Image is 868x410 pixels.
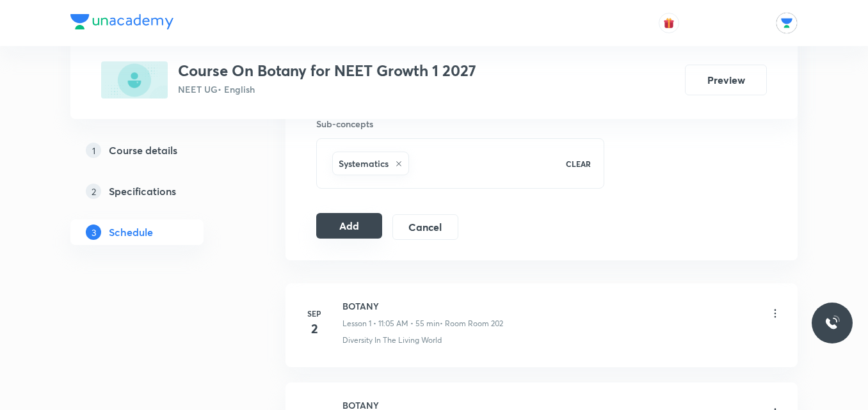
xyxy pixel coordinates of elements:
button: avatar [659,13,679,33]
p: CLEAR [566,158,591,170]
button: Add [316,213,382,239]
a: 2Specifications [70,178,245,204]
h6: BOTANY [342,299,503,313]
h6: Sub-concepts [316,117,604,130]
button: Cancel [392,214,458,240]
h5: Course details [109,143,177,158]
img: ttu [824,315,840,331]
p: 3 [86,225,101,240]
img: Company Logo [70,14,173,29]
img: Rajan Naman [776,12,798,34]
a: Company Logo [70,14,173,33]
p: 1 [86,143,101,158]
h3: Course On Botany for NEET Growth 1 2027 [178,61,476,80]
h5: Specifications [109,184,176,199]
p: Lesson 1 • 11:05 AM • 55 min [342,318,440,329]
h6: Systematics [339,157,389,170]
button: Preview [685,65,767,95]
h5: Schedule [109,225,153,240]
img: avatar [663,17,675,29]
p: • Room Room 202 [440,318,503,329]
h6: Sep [301,308,327,319]
img: 7613EFBC-9845-46D2-9D55-2F7F6E26AD69_plus.png [101,61,168,99]
p: Diversity In The Living World [342,335,442,346]
h4: 2 [301,319,327,338]
a: 1Course details [70,138,245,163]
p: NEET UG • English [178,83,476,96]
p: 2 [86,184,101,199]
